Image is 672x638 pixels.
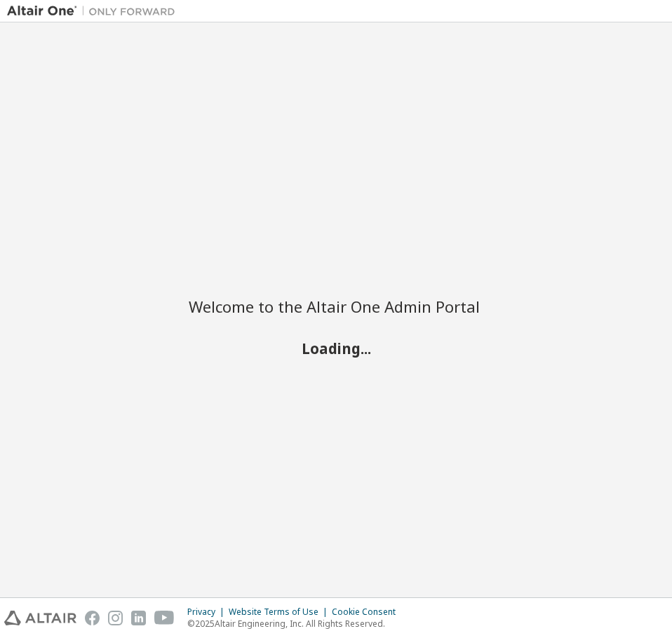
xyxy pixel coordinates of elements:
[154,611,175,625] img: youtube.svg
[229,606,332,618] div: Website Terms of Use
[187,606,229,618] div: Privacy
[131,611,146,625] img: linkedin.svg
[7,4,182,18] img: Altair One
[189,297,483,316] h2: Welcome to the Altair One Admin Portal
[4,611,76,625] img: altair_logo.svg
[332,606,404,618] div: Cookie Consent
[189,339,483,358] h2: Loading...
[85,611,100,625] img: facebook.svg
[108,611,123,625] img: instagram.svg
[187,618,404,630] p: © 2025 Altair Engineering, Inc. All Rights Reserved.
